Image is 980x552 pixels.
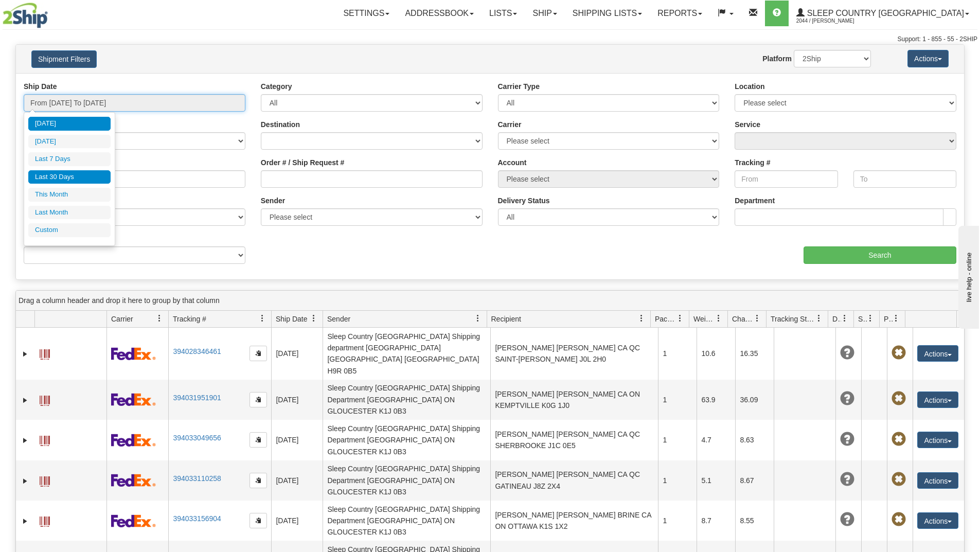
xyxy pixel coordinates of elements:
td: [PERSON_NAME] [PERSON_NAME] CA QC SHERBROOKE J1C 0E5 [490,420,658,460]
a: Label [40,431,50,448]
span: Carrier [111,314,133,324]
label: Service [735,119,760,130]
a: Shipment Issues filter column settings [862,310,879,327]
td: 8.55 [735,501,774,541]
label: Ship Date [24,81,57,92]
td: 8.63 [735,420,774,460]
span: Unknown [840,512,854,527]
span: 2044 / [PERSON_NAME] [796,16,874,26]
td: [PERSON_NAME] [PERSON_NAME] CA ON KEMPTVILLE K0G 1J0 [490,380,658,420]
span: Unknown [840,391,854,406]
button: Actions [917,512,958,529]
td: 5.1 [697,460,735,501]
span: Shipment Issues [858,314,867,324]
td: 1 [658,328,697,380]
label: Sender [261,195,285,206]
label: Platform [762,54,792,64]
li: This Month [28,188,111,202]
input: From [735,170,838,188]
td: 8.7 [697,501,735,541]
a: Recipient filter column settings [633,310,650,327]
td: 8.67 [735,460,774,501]
a: 394033110258 [173,474,221,483]
a: Expand [20,516,30,526]
span: Pickup Not Assigned [892,472,906,487]
a: Label [40,472,50,488]
label: Delivery Status [498,195,550,206]
a: 394033049656 [173,434,221,442]
a: Lists [482,1,525,26]
li: Last Month [28,206,111,220]
label: Category [261,81,292,92]
button: Actions [917,472,958,489]
span: Pickup Not Assigned [892,391,906,406]
a: Label [40,512,50,528]
a: Packages filter column settings [671,310,689,327]
img: 2 - FedEx Express® [111,347,156,360]
div: grid grouping header [16,291,964,311]
label: Department [735,195,775,206]
td: [DATE] [271,328,323,380]
input: Search [804,246,956,264]
span: Unknown [840,346,854,360]
span: Pickup Not Assigned [892,346,906,360]
a: Delivery Status filter column settings [836,310,853,327]
label: Carrier Type [498,81,540,92]
a: Settings [335,1,397,26]
td: [PERSON_NAME] [PERSON_NAME] CA QC GATINEAU J8Z 2X4 [490,460,658,501]
span: Ship Date [276,314,307,324]
td: Sleep Country [GEOGRAPHIC_DATA] Shipping Department [GEOGRAPHIC_DATA] ON GLOUCESTER K1J 0B3 [323,420,490,460]
a: Expand [20,395,30,405]
a: 394033156904 [173,514,221,523]
label: Tracking # [735,157,770,168]
td: 63.9 [697,380,735,420]
a: Ship Date filter column settings [305,310,323,327]
button: Actions [917,345,958,362]
button: Copy to clipboard [250,346,267,361]
a: Shipping lists [565,1,650,26]
td: Sleep Country [GEOGRAPHIC_DATA] Shipping Department [GEOGRAPHIC_DATA] ON GLOUCESTER K1J 0B3 [323,501,490,541]
label: Carrier [498,119,522,130]
td: 4.7 [697,420,735,460]
span: Packages [655,314,676,324]
button: Copy to clipboard [250,432,267,448]
button: Shipment Filters [31,50,97,68]
span: Unknown [840,472,854,487]
label: Destination [261,119,300,130]
span: Pickup Not Assigned [892,512,906,527]
td: [DATE] [271,460,323,501]
td: [PERSON_NAME] [PERSON_NAME] BRINE CA ON OTTAWA K1S 1X2 [490,501,658,541]
img: 2 - FedEx Express® [111,434,156,447]
a: Charge filter column settings [749,310,766,327]
td: 1 [658,460,697,501]
a: Addressbook [397,1,482,26]
a: Expand [20,435,30,446]
label: Location [735,81,764,92]
td: 1 [658,501,697,541]
td: [DATE] [271,501,323,541]
td: 1 [658,380,697,420]
label: Account [498,157,527,168]
li: [DATE] [28,135,111,149]
a: Sender filter column settings [469,310,487,327]
td: [DATE] [271,380,323,420]
td: Sleep Country [GEOGRAPHIC_DATA] Shipping Department [GEOGRAPHIC_DATA] ON GLOUCESTER K1J 0B3 [323,380,490,420]
iframe: chat widget [956,223,979,328]
a: Ship [525,1,564,26]
div: live help - online [8,9,95,16]
span: Pickup Not Assigned [892,432,906,447]
label: Order # / Ship Request # [261,157,345,168]
a: Label [40,345,50,361]
td: [DATE] [271,420,323,460]
button: Actions [907,50,949,67]
span: Weight [693,314,715,324]
button: Actions [917,391,958,408]
span: Unknown [840,432,854,447]
li: Custom [28,223,111,237]
td: 1 [658,420,697,460]
a: 394031951901 [173,394,221,402]
button: Copy to clipboard [250,513,267,528]
img: 2 - FedEx Express® [111,474,156,487]
a: Tracking # filter column settings [254,310,271,327]
span: Pickup Status [884,314,893,324]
